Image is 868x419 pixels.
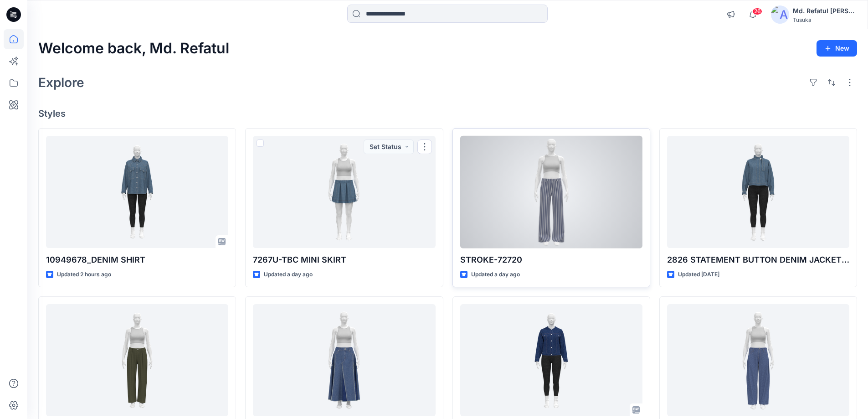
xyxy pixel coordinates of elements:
[471,270,520,279] p: Updated a day ago
[771,5,789,24] img: avatar
[460,253,642,266] p: STROKE-72720
[46,253,228,266] p: 10949678_DENIM SHIRT
[253,304,435,417] a: 7975U-PATCHED DENIM SKIRT
[752,8,762,15] span: 26
[253,253,435,266] p: 7267U-TBC MINI SKIRT
[38,75,84,90] h2: Explore
[667,136,849,248] a: 2826 STATEMENT BUTTON DENIM JACKET - Copy
[264,270,313,279] p: Updated a day ago
[817,40,857,57] button: New
[793,16,857,23] div: Tusuka
[667,253,849,266] p: 2826 STATEMENT BUTTON DENIM JACKET - Copy
[667,304,849,417] a: STRIPED BARREL LEG 7676U - Copy
[678,270,719,279] p: Updated [DATE]
[460,304,642,417] a: BACK LACED DENIM JKT - Copy
[460,136,642,248] a: STROKE-72720
[38,108,857,119] h4: Styles
[253,136,435,248] a: 7267U-TBC MINI SKIRT
[793,5,857,16] div: Md. Refatul [PERSON_NAME]
[46,304,228,417] a: Olive Twisted seam Trousers
[46,136,228,248] a: 10949678_DENIM SHIRT
[57,270,111,279] p: Updated 2 hours ago
[38,40,229,57] h2: Welcome back, Md. Refatul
